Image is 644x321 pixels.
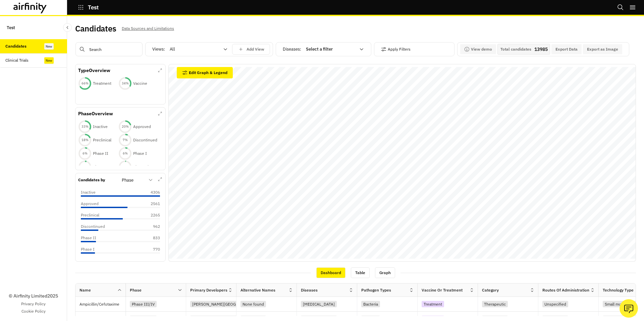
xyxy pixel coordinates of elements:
[422,301,444,307] div: Treatment
[152,44,270,55] div: Views:
[75,42,143,56] input: Search
[93,137,111,143] p: Preclinical
[78,138,92,142] div: 18 %
[78,151,92,156] div: 6 %
[118,81,132,86] div: 34 %
[247,47,264,52] p: Add View
[240,287,275,293] div: Alternative Names
[583,44,622,54] button: Export as Image
[133,150,147,156] p: Phase I
[78,177,105,183] p: Candidates by
[118,165,132,169] div: 2 %
[78,165,92,169] div: 4 %
[190,301,283,307] div: [PERSON_NAME][GEOGRAPHIC_DATA] (MLNMC)
[542,301,568,307] div: Unspecified
[283,44,368,55] div: Diseases :
[78,81,92,86] div: 66 %
[375,267,395,278] div: Graph
[499,47,533,52] p: Total candidates
[381,44,411,55] button: Apply Filters
[143,189,160,195] p: 4306
[78,2,99,13] button: Test
[361,287,391,293] div: Pathogen Types
[79,287,91,293] div: Name
[78,67,110,74] p: Type Overview
[190,287,227,293] div: Primary Developers
[143,223,160,230] p: 962
[482,287,499,293] div: Category
[177,67,233,78] button: Edit Graph & Legend
[617,2,624,13] button: Search
[133,80,147,86] p: Vaccine
[5,43,26,49] div: Candidates
[81,212,99,218] p: Preclinical
[143,246,160,252] p: 770
[232,44,270,55] button: save changes
[9,293,58,300] p: © Airfinity Limited 2025
[316,267,345,278] div: Dashboard
[81,235,96,241] p: Phase II
[7,21,15,34] p: Test
[21,301,46,307] a: Privacy Policy
[143,212,160,218] p: 2265
[620,299,638,318] button: Ask our analysts
[93,80,111,86] p: Treatment
[240,301,266,307] div: None found
[81,189,96,195] p: Inactive
[551,44,582,54] button: Export Data
[63,23,72,32] button: Close Sidebar
[482,301,508,307] div: Therapeutic
[44,57,54,64] div: New
[88,4,99,10] p: Test
[118,151,132,156] div: 6 %
[78,124,92,129] div: 33 %
[422,287,463,293] div: Vaccine or Treatment
[93,164,110,170] p: Phase III
[93,124,108,130] p: Inactive
[118,138,132,142] div: 7 %
[122,25,174,32] p: Data Sources and Limitations
[542,287,589,293] div: Routes of Administration
[118,124,132,129] div: 20 %
[93,150,108,156] p: Phase II
[143,235,160,241] p: 833
[133,137,157,143] p: Discontinued
[603,287,634,293] div: Technology Type
[130,301,157,307] div: Phase III/IV
[143,258,160,264] p: 510
[21,308,46,314] a: Cookie Policy
[75,24,116,34] h2: Candidates
[143,201,160,207] p: 2561
[133,124,151,130] p: Approved
[81,223,105,230] p: Discontinued
[44,43,54,50] div: New
[460,44,496,54] button: View demo
[5,57,29,63] div: Clinical Trials
[130,287,142,293] div: Phase
[534,47,548,52] p: 13985
[79,301,125,308] p: Ampicillin/Cefotaxime
[81,201,99,207] p: Approved
[301,287,318,293] div: Diseases
[301,301,337,307] div: [MEDICAL_DATA]
[78,110,113,117] p: Phase Overview
[351,267,370,278] div: Table
[133,164,152,170] p: Phase I/II
[361,301,380,307] div: Bacteria
[81,246,95,252] p: Phase I
[81,258,98,264] p: Phase III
